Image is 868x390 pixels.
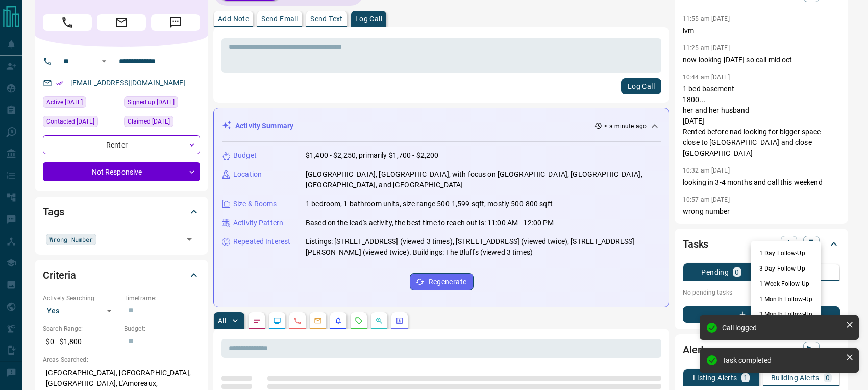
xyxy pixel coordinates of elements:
li: 1 Month Follow-Up [751,291,821,307]
li: 1 Week Follow-Up [751,276,821,291]
li: 1 Day Follow-Up [751,246,821,261]
div: Call logged [722,324,841,332]
li: 3 Day Follow-Up [751,261,821,276]
li: 3 Month Follow-Up [751,307,821,322]
div: Task completed [722,356,841,364]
